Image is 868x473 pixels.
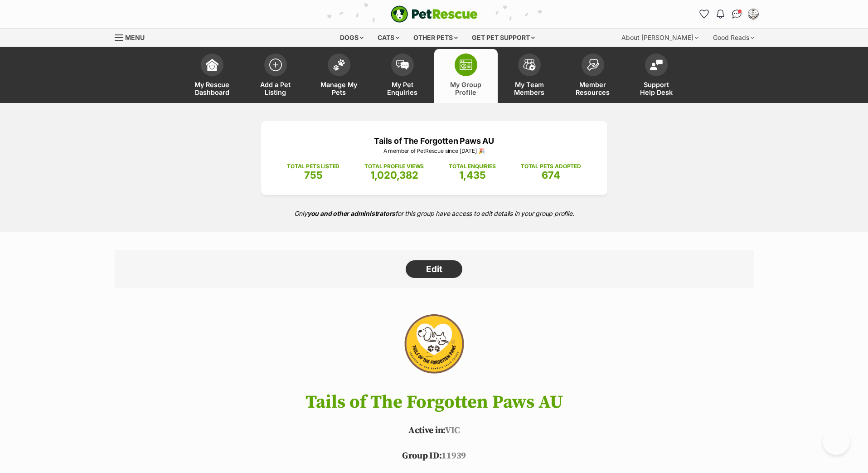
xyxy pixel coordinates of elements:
span: 1,435 [459,169,486,181]
span: 674 [542,169,560,181]
div: About [PERSON_NAME] [615,29,705,47]
p: TOTAL PETS ADOPTED [521,162,581,171]
div: Cats [371,29,406,47]
a: Menu [115,29,151,45]
a: Add a Pet Listing [244,49,307,103]
span: Manage My Pets [319,81,359,96]
iframe: Help Scout Beacon - Open [823,428,850,455]
div: Good Reads [707,29,761,47]
a: My Rescue Dashboard [180,49,244,103]
button: My account [746,7,761,21]
ul: Account quick links [697,7,761,21]
span: Member Resources [572,81,613,96]
a: Support Help Desk [625,49,688,103]
h1: Tails of The Forgotten Paws AU [101,392,767,412]
img: add-pet-listing-icon-0afa8454b4691262ce3f59096e99ab1cd57d4a30225e0717b998d2c9b9846f56.svg [269,59,282,71]
p: VIC [101,424,767,438]
p: 11939 [101,449,767,463]
a: My Pet Enquiries [371,49,434,103]
img: manage-my-pets-icon-02211641906a0b7f246fdf0571729dbe1e7629f14944591b6c1af311fb30b64b.svg [333,59,345,71]
p: TOTAL PROFILE VIEWS [364,162,424,171]
p: A member of PetRescue since [DATE] 🎉 [275,147,594,155]
img: notifications-46538b983faf8c2785f20acdc204bb7945ddae34d4c08c2a6579f10ce5e182be.svg [717,10,724,19]
span: My Rescue Dashboard [192,81,233,96]
a: My Team Members [498,49,561,103]
img: group-profile-icon-3fa3cf56718a62981997c0bc7e787c4b2cf8bcc04b72c1350f741eb67cf2f40e.svg [460,59,472,70]
img: pet-enquiries-icon-7e3ad2cf08bfb03b45e93fb7055b45f3efa6380592205ae92323e6603595dc1f.svg [396,60,409,70]
img: Tails of The Forgotten Paws AU [382,307,485,384]
button: Notifications [713,7,728,21]
div: Get pet support [466,29,541,47]
a: PetRescue [391,5,478,23]
a: Member Resources [561,49,625,103]
span: My Team Members [509,81,550,96]
p: TOTAL ENQUIRIES [449,162,495,171]
strong: you and other administrators [307,210,396,217]
a: Favourites [697,7,712,21]
span: Menu [125,34,145,41]
span: Add a Pet Listing [255,81,296,96]
a: My Group Profile [434,49,498,103]
div: Dogs [334,29,370,47]
img: team-members-icon-5396bd8760b3fe7c0b43da4ab00e1e3bb1a5d9ba89233759b79545d2d3fc5d0d.svg [523,59,536,71]
span: My Pet Enquiries [382,81,423,96]
img: help-desk-icon-fdf02630f3aa405de69fd3d07c3f3aa587a6932b1a1747fa1d2bba05be0121f9.svg [650,59,663,70]
a: Conversations [730,7,744,21]
span: My Group Profile [446,81,486,96]
span: Active in: [408,425,445,436]
div: Other pets [407,29,464,47]
a: Manage My Pets [307,49,371,103]
img: chat-41dd97257d64d25036548639549fe6c8038ab92f7586957e7f3b1b290dea8141.svg [732,10,742,19]
span: Group ID: [402,450,441,462]
span: 1,020,382 [370,169,418,181]
img: logo-e224e6f780fb5917bec1dbf3a21bbac754714ae5b6737aabdf751b685950b380.svg [391,5,478,23]
span: 755 [304,169,323,181]
p: TOTAL PETS LISTED [287,162,339,171]
p: Tails of The Forgotten Paws AU [275,135,594,147]
span: Support Help Desk [636,81,677,96]
img: member-resources-icon-8e73f808a243e03378d46382f2149f9095a855e16c252ad45f914b54edf8863c.svg [587,59,599,71]
a: Edit [406,260,462,278]
img: Tails of The Forgotten Paws AU profile pic [749,10,758,19]
img: dashboard-icon-eb2f2d2d3e046f16d808141f083e7271f6b2e854fb5c12c21221c1fb7104beca.svg [206,59,218,71]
